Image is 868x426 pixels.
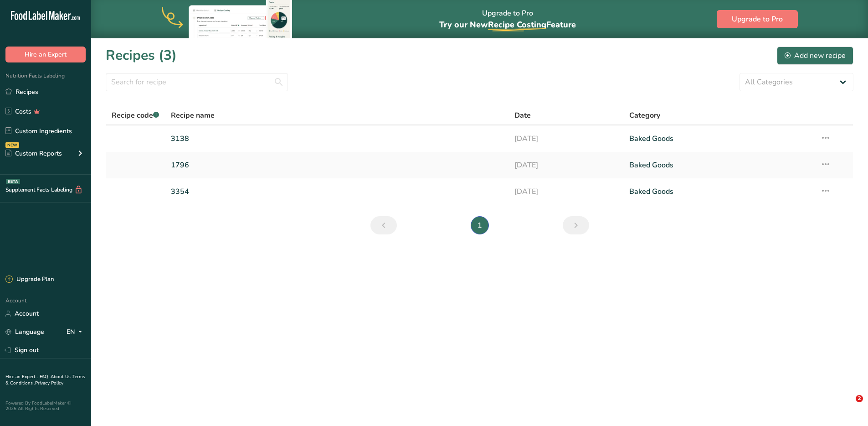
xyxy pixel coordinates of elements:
div: Upgrade to Pro [439,0,576,38]
div: BETA [6,179,20,184]
span: Recipe name [171,110,215,121]
div: Custom Reports [5,149,62,158]
span: Recipe Costing [488,19,546,30]
span: 2 [856,395,863,402]
span: Category [629,110,660,121]
button: Hire an Expert [5,47,86,62]
a: 1796 [171,156,504,175]
span: Upgrade to Pro [732,14,783,25]
div: EN [67,327,86,338]
a: Baked Goods [629,182,809,201]
a: Hire an Expert . [5,374,38,380]
span: Recipe code [112,110,159,120]
div: Upgrade Plan [5,275,54,284]
a: Privacy Policy [35,380,63,386]
span: Try our New Feature [439,19,576,30]
h1: Recipes (3) [106,45,177,66]
button: Upgrade to Pro [717,10,798,28]
a: Terms & Conditions . [5,374,85,386]
a: 3354 [171,182,504,201]
a: Next page [563,216,589,234]
input: Search for recipe [106,73,288,91]
a: [DATE] [514,182,618,201]
a: About Us . [51,374,72,380]
div: Powered By FoodLabelMaker © 2025 All Rights Reserved [5,400,86,411]
iframe: Intercom live chat [837,395,859,417]
a: Previous page [370,216,397,234]
a: [DATE] [514,156,618,175]
a: FAQ . [40,374,51,380]
a: Baked Goods [629,129,809,148]
a: Language [5,324,44,340]
button: Add new recipe [777,47,853,65]
span: Date [514,110,531,121]
a: 3138 [171,129,504,148]
a: [DATE] [514,129,618,148]
a: Baked Goods [629,156,809,175]
div: Add new recipe [785,50,846,61]
div: NEW [5,142,19,148]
